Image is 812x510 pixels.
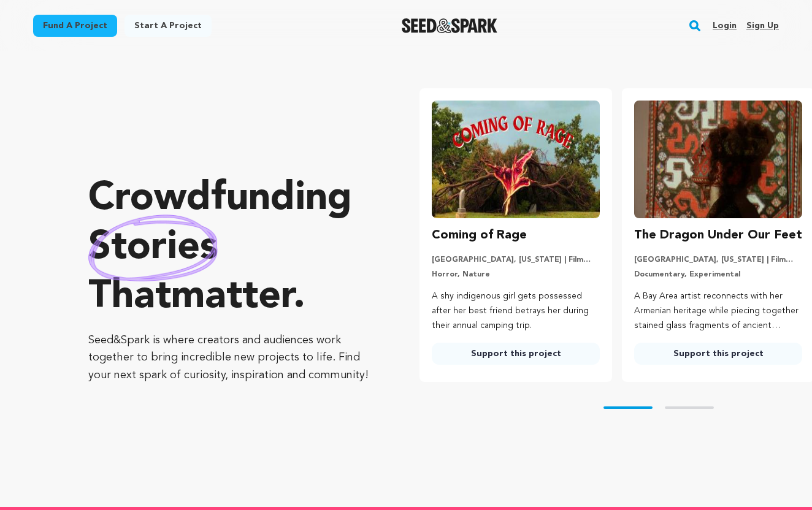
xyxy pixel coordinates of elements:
a: Support this project [634,343,802,365]
img: Seed&Spark Logo Dark Mode [402,18,498,33]
p: Seed&Spark is where creators and audiences work together to bring incredible new projects to life... [88,332,370,384]
a: Support this project [432,343,600,365]
p: Crowdfunding that . [88,175,370,322]
p: [GEOGRAPHIC_DATA], [US_STATE] | Film Short [432,255,600,265]
img: The Dragon Under Our Feet image [634,101,802,218]
p: [GEOGRAPHIC_DATA], [US_STATE] | Film Feature [634,255,802,265]
h3: Coming of Rage [432,226,527,245]
p: A Bay Area artist reconnects with her Armenian heritage while piecing together stained glass frag... [634,289,802,333]
a: Sign up [746,16,779,36]
h3: The Dragon Under Our Feet [634,226,802,245]
p: Horror, Nature [432,270,600,280]
span: matter [171,278,293,317]
a: Login [713,16,737,36]
a: Fund a project [33,15,117,37]
a: Start a project [124,15,212,37]
p: A shy indigenous girl gets possessed after her best friend betrays her during their annual campin... [432,289,600,333]
a: Seed&Spark Homepage [402,18,498,33]
img: Coming of Rage image [432,101,600,218]
img: hand sketched image [88,215,218,281]
p: Documentary, Experimental [634,270,802,280]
